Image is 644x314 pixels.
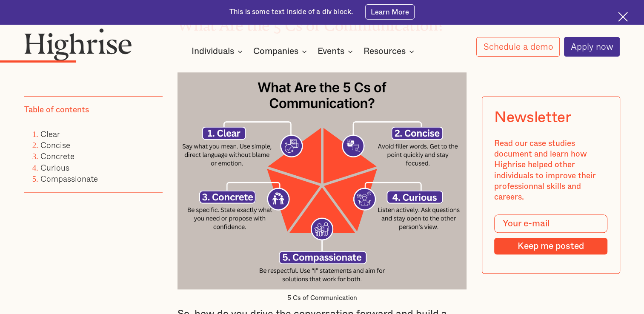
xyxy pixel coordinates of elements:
div: Events [318,46,355,57]
div: Individuals [192,46,245,57]
img: 5 Cs of Communication [177,72,467,289]
div: Table of contents [24,105,89,116]
a: Curious [40,161,69,174]
form: Modal Form [494,215,607,255]
div: Individuals [192,46,234,57]
div: Read our case studies document and learn how Highrise helped other individuals to improve their p... [494,139,607,203]
a: Concise [40,139,70,151]
figcaption: 5 Cs of Communication [177,294,467,303]
input: Keep me posted [494,238,607,255]
img: Cross icon [618,12,628,22]
img: Highrise logo [24,28,132,60]
a: Concrete [40,150,74,163]
a: Schedule a demo [476,37,560,57]
input: Your e-mail [494,215,607,233]
div: Resources [364,46,406,57]
a: Clear [40,128,60,140]
div: Companies [253,46,298,57]
div: Companies [253,46,309,57]
div: Events [318,46,344,57]
a: Compassionate [40,172,98,185]
div: Resources [364,46,417,57]
div: This is some text inside of a div block. [229,7,353,17]
div: Newsletter [494,109,571,126]
a: Apply now [564,37,620,57]
a: Learn More [365,4,415,20]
